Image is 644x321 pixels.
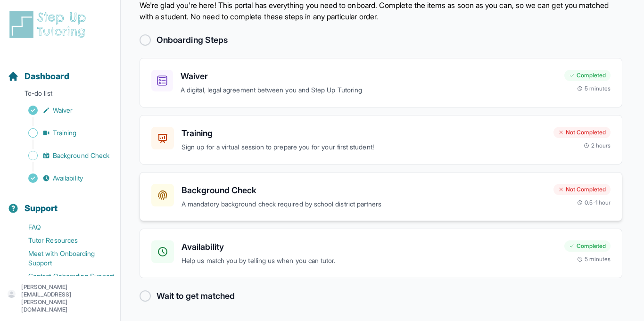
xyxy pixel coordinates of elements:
a: TrainingSign up for a virtual session to prepare you for your first student!Not Completed2 hours [140,115,622,165]
p: A mandatory background check required by school district partners [182,199,546,210]
h3: Availability [182,240,557,254]
a: Meet with Onboarding Support [8,247,120,270]
h2: Wait to get matched [157,289,235,303]
h3: Waiver [181,70,557,83]
img: logo [8,9,91,40]
span: Support [25,202,58,215]
span: Availability [53,173,83,183]
p: Sign up for a virtual session to prepare you for your first student! [182,142,546,153]
h3: Training [182,127,546,140]
span: Training [53,128,77,138]
div: Not Completed [553,127,611,138]
div: 5 minutes [577,255,611,263]
div: 2 hours [584,142,611,149]
span: Dashboard [25,70,69,83]
span: Waiver [53,106,73,115]
div: 0.5-1 hour [577,199,611,206]
h2: Onboarding Steps [157,33,228,47]
button: Dashboard [4,55,116,87]
a: Dashboard [8,70,69,83]
a: Background Check [8,149,120,162]
span: Background Check [53,151,109,160]
a: Availability [8,172,120,185]
a: Contact Onboarding Support [8,270,120,283]
a: Waiver [8,104,120,117]
a: Tutor Resources [8,234,120,247]
button: [PERSON_NAME][EMAIL_ADDRESS][PERSON_NAME][DOMAIN_NAME] [8,283,113,313]
p: To-do list [4,89,116,102]
p: A digital, legal agreement between you and Step Up Tutoring [181,85,557,96]
a: AvailabilityHelp us match you by telling us when you can tutor.Completed5 minutes [140,229,622,278]
p: [PERSON_NAME][EMAIL_ADDRESS][PERSON_NAME][DOMAIN_NAME] [21,283,113,313]
div: Completed [564,70,611,81]
h3: Background Check [182,184,546,197]
p: Help us match you by telling us when you can tutor. [182,255,557,266]
button: Support [4,187,116,219]
a: Training [8,126,120,140]
a: Background CheckA mandatory background check required by school district partnersNot Completed0.5... [140,172,622,222]
div: Completed [564,240,611,252]
a: WaiverA digital, legal agreement between you and Step Up TutoringCompleted5 minutes [140,58,622,107]
div: Not Completed [553,184,611,195]
div: 5 minutes [577,85,611,92]
a: FAQ [8,221,120,234]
